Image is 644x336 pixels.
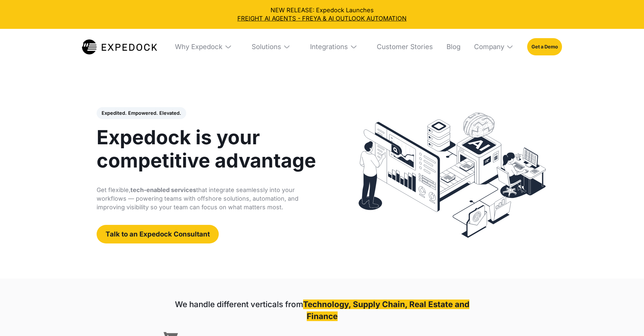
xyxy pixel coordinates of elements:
a: Blog [441,29,460,65]
div: Company [468,29,520,65]
a: Talk to an Expedock Consultant [97,225,219,244]
strong: We handle different verticals from [175,300,303,309]
div: Integrations [310,42,348,51]
div: Why Expedock [169,29,238,65]
div: Why Expedock [175,42,222,51]
a: Customer Stories [371,29,433,65]
h1: Expedock is your competitive advantage [97,126,325,172]
strong: Technology, Supply Chain, Real Estate and Finance [303,300,469,321]
a: FREIGHT AI AGENTS - FREYA & AI OUTLOOK AUTOMATION [6,14,638,23]
div: Integrations [304,29,363,65]
p: Get flexible, that integrate seamlessly into your workflows — powering teams with offshore soluti... [97,186,325,212]
strong: tech-enabled services [130,186,196,193]
div: Company [474,42,504,51]
div: Solutions [252,42,281,51]
a: Get a Demo [527,38,562,55]
div: NEW RELEASE: Expedock Launches [6,6,638,23]
div: Solutions [246,29,297,65]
